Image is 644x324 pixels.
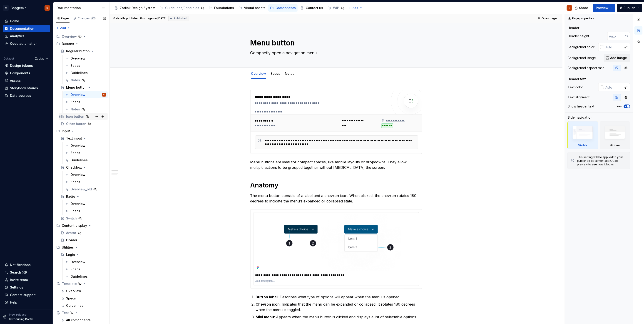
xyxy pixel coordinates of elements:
[63,62,108,69] a: Specs
[3,62,50,69] a: Design tokens
[59,47,108,55] a: Regular button
[3,276,50,284] a: Invite team
[59,317,108,324] a: All components
[91,17,96,20] span: 87
[3,25,50,32] a: Documentation
[59,287,108,295] a: Overview
[57,6,99,10] div: Documentation
[10,78,21,83] div: Assets
[62,42,74,46] div: Buttons
[568,95,590,100] div: Text alignment
[625,34,628,38] p: px
[568,56,596,60] div: Background image
[70,143,85,148] div: Overview
[256,302,280,307] strong: Chevron icon
[63,157,108,164] a: Guidelines
[59,302,108,309] a: Guidelines
[593,4,615,12] button: Preview
[269,69,282,78] div: Specs
[70,260,85,264] div: Overview
[333,6,339,10] div: WIP
[66,318,91,322] div: All components
[63,266,108,273] a: Specs
[3,92,50,99] a: Data sources
[10,278,28,282] div: Invite team
[250,193,422,204] p: The menu button consists of a label and a chevron icon. When clicked, the chevron rotates 180 deg...
[568,85,583,90] div: Text color
[33,55,50,62] button: Zodiac
[35,57,44,60] span: Zodiac
[59,120,108,127] a: Other button
[55,25,72,31] button: Add
[568,34,589,38] div: Header height
[63,178,108,186] a: Specs
[70,151,80,155] div: Specs
[579,6,588,10] span: Share
[326,4,346,12] a: WIP
[70,100,80,104] div: Specs
[66,303,83,308] div: Guidelines
[256,315,274,319] strong: Mini menu
[70,78,80,82] div: Notes
[63,77,108,84] a: Notes
[70,158,88,162] div: Guidelines
[66,85,87,90] div: Menu button
[70,107,80,112] div: Notes
[610,56,627,60] span: Add image
[10,71,30,75] div: Components
[251,72,266,75] a: Overview
[66,296,76,301] div: Specs
[60,26,66,30] span: Add
[207,4,236,12] a: Foundations
[542,17,557,20] span: Open page
[59,84,108,91] a: Menu button
[10,285,23,290] div: Settings
[568,122,598,149] div: Visible
[70,274,88,279] div: Guidelines
[3,5,9,11] div: C
[120,6,155,10] div: Zodiak Design System
[256,314,422,320] p: : Appears when the menu button is clicked and displays a list of selectable options.
[9,317,33,321] p: Introducing Portal
[10,6,27,10] div: Capgemini
[568,77,586,81] div: Header text
[568,66,605,70] div: Background aspect ratio
[268,4,298,12] a: Components
[104,92,105,97] div: G
[214,6,234,10] div: Foundations
[10,19,19,23] div: Home
[62,311,69,315] div: Test
[604,43,622,51] input: Auto
[66,165,82,170] div: Checkbox
[63,207,108,215] a: Specs
[10,86,38,90] div: Storybook stories
[3,284,50,291] a: Settings
[256,295,278,299] strong: Button label
[112,4,157,12] a: Zodiak Design System
[55,40,108,47] div: Buttons
[55,280,108,287] a: Template
[249,37,421,48] textarea: Menu button
[63,171,108,178] a: Overview
[1,3,52,13] button: CCapgeminiG
[617,105,622,108] label: Yes
[604,83,622,91] input: Auto
[66,114,84,119] div: Icon button
[607,32,625,40] input: Auto
[63,69,108,77] a: Guidelines
[10,93,31,98] div: Data sources
[55,127,108,135] div: Input
[3,291,50,299] button: Contact support
[70,267,80,272] div: Specs
[10,41,37,46] div: Code automation
[59,295,108,302] a: Specs
[66,136,82,141] div: Text input
[568,115,593,120] div: Side navigation
[63,55,108,62] a: Overview
[249,49,421,57] textarea: Compactly open a navigation menu.
[249,69,268,78] div: Overview
[577,155,627,166] div: This setting will be applied to your published documentation. Use preview to see how it looks.
[10,34,25,38] div: Analytics
[63,106,108,113] a: Notes
[237,4,267,12] a: Visual assets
